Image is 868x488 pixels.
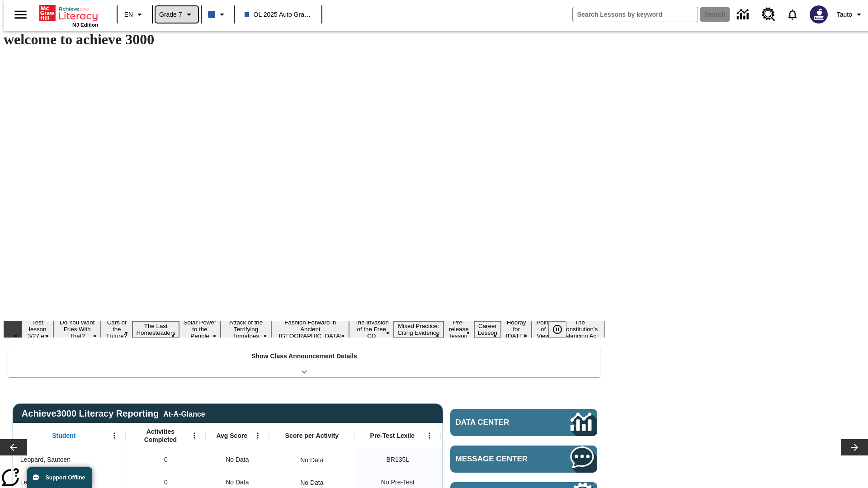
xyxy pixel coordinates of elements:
span: NJ Edition [72,22,98,28]
div: No Data, Leopard, Sautoen [296,451,328,469]
span: 0 [164,455,168,465]
span: Support Offline [46,474,85,481]
p: Show Class Announcement Details [251,352,357,361]
span: Data Center [456,418,540,427]
a: Message Center [450,446,597,473]
button: Slide 12 Hooray for Constitution Day! [501,318,532,341]
button: Slide 3 Cars of the Future? [101,318,132,341]
a: Notifications [781,3,804,26]
div: Show Class Announcement Details [8,346,600,377]
span: Student [52,432,75,440]
button: Slide 14 The Constitution's Balancing Act [555,318,605,341]
button: Slide 10 Pre-release lesson [443,318,474,341]
div: Home [39,3,98,28]
span: Achieve3000 Literacy Reporting [22,408,205,419]
span: EN [124,10,133,19]
img: Avatar [810,5,828,23]
span: Pre-Test Lexile [370,432,415,440]
body: Maximum 600 characters Press Escape to exit toolbar Press Alt + F10 to reach toolbar [4,7,132,15]
button: Open side menu [7,1,34,28]
a: Data Center [731,2,756,27]
button: Open Menu [108,429,121,442]
button: Profile/Settings [833,6,868,23]
button: Pause [548,321,566,338]
button: Open Menu [423,429,436,442]
div: At-A-Glance [163,408,205,418]
a: Home [39,4,98,22]
a: Resource Center, Will open in new tab [756,2,781,27]
input: search field [573,7,698,22]
span: Beginning reader 135 Lexile, Leopard, Sautoen [387,455,410,465]
span: No Data [221,450,253,469]
span: 0 [164,478,168,487]
span: Avg Score [216,432,247,440]
button: Slide 13 Point of View [532,318,554,341]
button: Slide 9 Mixed Practice: Citing Evidence [394,321,443,338]
span: No Pre-Test, Leopard, Sautoes [381,478,415,487]
div: Pause [548,321,576,338]
button: Slide 6 Attack of the Terrifying Tomatoes [221,318,271,341]
span: Tauto [837,10,852,19]
button: Language: EN, Select a language [120,6,149,23]
button: Slide 2 Do You Want Fries With That? [53,318,101,341]
button: Open Menu [188,429,201,442]
h1: welcome to achieve 3000 [4,31,605,48]
button: Open Menu [251,429,264,442]
span: Activities Completed [131,427,190,444]
span: Message Center [456,455,543,464]
a: Data Center [450,409,597,436]
button: Slide 7 Fashion Forward in Ancient Rome [271,318,349,341]
span: Score per Activity [285,432,339,440]
button: Slide 1 Test lesson 3/27 en [22,318,53,341]
button: Support Offline [27,467,92,488]
button: Class color is navy. Change class color [204,6,231,23]
button: Slide 4 The Last Homesteaders [132,321,179,338]
div: 0, Leopard, Sautoen [126,448,206,471]
button: Slide 11 Career Lesson [474,321,501,338]
button: Slide 5 Solar Power to the People [179,318,221,341]
button: Select a new avatar [804,3,833,26]
button: Grade: Grade 7, Select a grade [156,6,198,23]
span: Leopard, Sautoen [20,455,71,465]
button: Slide 8 The Invasion of the Free CD [349,318,394,341]
span: OL 2025 Auto Grade 7 [245,10,311,19]
div: No Data, Leopard, Sautoen [206,448,269,471]
span: Grade 7 [159,10,182,19]
button: Lesson carousel, Next [841,439,868,455]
